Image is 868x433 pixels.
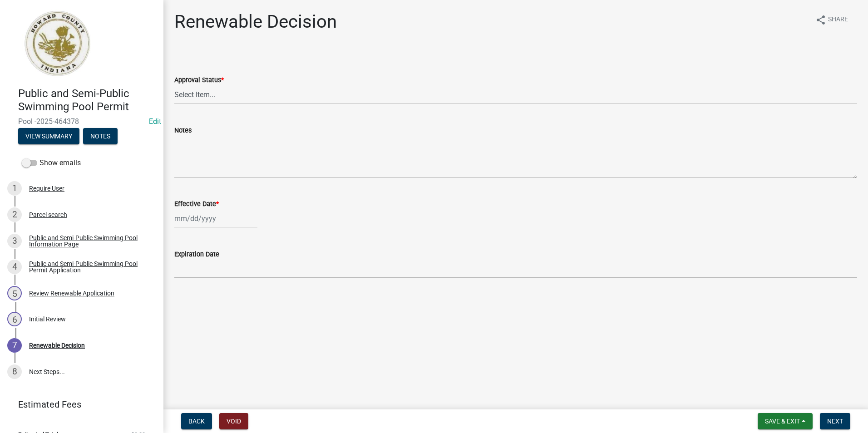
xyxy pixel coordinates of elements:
[174,201,219,207] label: Effective Date
[29,316,66,322] div: Initial Review
[29,212,67,218] div: Parcel search
[188,418,205,425] span: Back
[18,117,145,126] span: Pool -2025-464378
[765,418,800,425] span: Save & Exit
[219,413,248,429] button: Void
[181,413,212,429] button: Back
[174,209,257,228] input: mm/dd/yyyy
[174,11,337,33] h1: Renewable Decision
[29,235,149,247] div: Public and Semi-Public Swimming Pool Information Page
[18,133,79,140] wm-modal-confirm: Summary
[827,418,843,425] span: Next
[29,290,114,296] div: Review Renewable Application
[7,338,22,353] div: 7
[83,133,118,140] wm-modal-confirm: Notes
[820,413,850,429] button: Next
[758,413,813,429] button: Save & Exit
[22,157,81,168] label: Show emails
[174,77,224,84] label: Approval Status
[29,342,85,349] div: Renewable Decision
[808,11,855,29] button: shareShare
[7,207,22,222] div: 2
[18,128,79,144] button: View Summary
[18,87,156,113] h4: Public and Semi-Public Swimming Pool Permit
[815,15,826,25] i: share
[828,15,848,25] span: Share
[18,10,96,78] img: Howard County, Indiana
[7,234,22,248] div: 3
[7,312,22,326] div: 6
[7,364,22,379] div: 8
[7,286,22,300] div: 5
[29,185,64,192] div: Require User
[174,251,219,258] label: Expiration Date
[7,395,149,413] a: Estimated Fees
[7,181,22,196] div: 1
[29,261,149,273] div: Public and Semi-Public Swimming Pool Permit Application
[149,117,161,126] wm-modal-confirm: Edit Application Number
[83,128,118,144] button: Notes
[7,260,22,274] div: 4
[174,128,192,134] label: Notes
[149,117,161,126] a: Edit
